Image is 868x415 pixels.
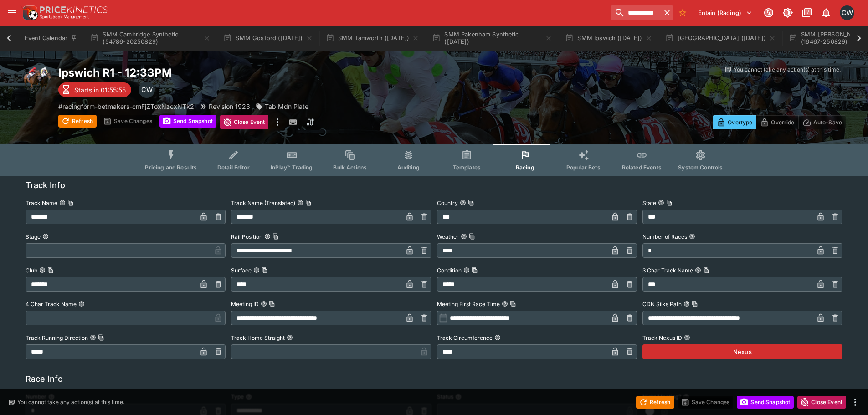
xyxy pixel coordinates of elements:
p: Starts in 01:55:55 [74,85,126,95]
button: SMM Tamworth ([DATE]) [320,26,425,51]
div: Event type filters [138,144,730,176]
button: Copy To Clipboard [469,233,475,240]
button: Refresh [58,115,97,128]
button: Documentation [799,5,815,21]
button: Track Nexus ID [684,334,690,341]
button: Copy To Clipboard [269,301,275,307]
p: Revision 1923 [209,102,250,111]
button: Copy To Clipboard [98,334,104,341]
button: 3 Char Track NameCopy To Clipboard [695,267,701,273]
p: Track Home Straight [231,334,285,342]
p: CDN Silks Path [642,300,682,308]
button: WeatherCopy To Clipboard [461,233,467,240]
button: Track NameCopy To Clipboard [59,200,66,206]
span: Detail Editor [217,164,250,171]
button: Toggle light/dark mode [780,5,796,21]
img: PriceKinetics Logo [20,4,38,22]
button: CDN Silks PathCopy To Clipboard [683,301,690,307]
img: Sportsbook Management [40,15,89,19]
button: Connected to PK [760,5,777,21]
p: Auto-Save [813,118,842,127]
div: Clint Wallis [139,82,155,98]
span: Bulk Actions [333,164,367,171]
span: Popular Bets [566,164,601,171]
button: Copy To Clipboard [510,301,516,307]
button: SMM Gosford ([DATE]) [218,26,318,51]
p: Track Name [26,199,57,207]
p: Track Circumference [437,334,493,342]
span: InPlay™ Trading [271,164,313,171]
p: Override [771,118,794,127]
span: Templates [453,164,481,171]
button: Copy To Clipboard [67,200,74,206]
button: Meeting First Race TimeCopy To Clipboard [502,301,508,307]
div: Tab Mdn Plate [256,102,308,111]
button: StateCopy To Clipboard [658,200,664,206]
span: Auditing [397,164,420,171]
button: 4 Char Track Name [78,301,85,307]
span: Pricing and Results [145,164,197,171]
button: Track Home Straight [287,334,293,341]
p: Meeting First Race Time [437,300,500,308]
button: more [272,115,283,129]
button: SMM Cambridge Synthetic (54786-20250829) [85,26,216,51]
span: System Controls [678,164,723,171]
button: Select Tenant [693,5,758,20]
p: Condition [437,266,462,274]
button: No Bookmarks [675,5,690,20]
button: Copy To Clipboard [692,301,698,307]
button: Copy To Clipboard [47,267,54,273]
input: search [611,5,661,20]
span: Related Events [622,164,662,171]
button: open drawer [4,5,20,21]
span: Racing [516,164,534,171]
button: Nexus [642,344,842,359]
button: Copy To Clipboard [305,200,312,206]
button: Copy To Clipboard [272,233,279,240]
button: SurfaceCopy To Clipboard [253,267,260,273]
button: Auto-Save [798,115,846,129]
p: State [642,199,656,207]
button: Track Name (Translated)Copy To Clipboard [297,200,303,206]
p: You cannot take any action(s) at this time. [734,66,841,74]
button: Send Snapshot [159,115,216,128]
p: Club [26,266,37,274]
button: Close Event [797,396,846,409]
button: Number of Races [689,233,695,240]
button: Rail PositionCopy To Clipboard [264,233,271,240]
h5: Track Info [26,180,65,190]
button: Notifications [818,5,834,21]
button: Track Circumference [494,334,501,341]
button: more [850,397,861,408]
button: [GEOGRAPHIC_DATA] ([DATE]) [660,26,781,51]
p: 3 Char Track Name [642,266,693,274]
button: Overtype [713,115,756,129]
p: Track Name (Translated) [231,199,295,207]
button: CountryCopy To Clipboard [460,200,466,206]
p: 4 Char Track Name [26,300,77,308]
p: Rail Position [231,233,262,241]
div: Start From [713,115,846,129]
button: Copy To Clipboard [666,200,673,206]
button: Copy To Clipboard [262,267,268,273]
button: Track Running DirectionCopy To Clipboard [90,334,96,341]
p: Track Running Direction [26,334,88,342]
button: Send Snapshot [737,396,794,409]
img: horse_racing.png [22,66,51,95]
button: SMM Ipswich ([DATE]) [560,26,657,51]
button: Close Event [220,115,269,129]
button: Clint Wallis [837,3,857,23]
button: Meeting IDCopy To Clipboard [261,301,267,307]
p: Surface [231,266,252,274]
p: Weather [437,233,459,241]
p: Tab Mdn Plate [265,102,308,111]
button: SMM Pakenham Synthetic ([DATE]) [426,26,558,51]
h2: Copy To Clipboard [58,66,452,80]
button: Copy To Clipboard [468,200,474,206]
p: Stage [26,233,41,241]
button: ClubCopy To Clipboard [39,267,46,273]
p: Meeting ID [231,300,259,308]
p: You cannot take any action(s) at this time. [17,398,124,406]
div: Clint Wallis [840,5,854,20]
button: Copy To Clipboard [703,267,709,273]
